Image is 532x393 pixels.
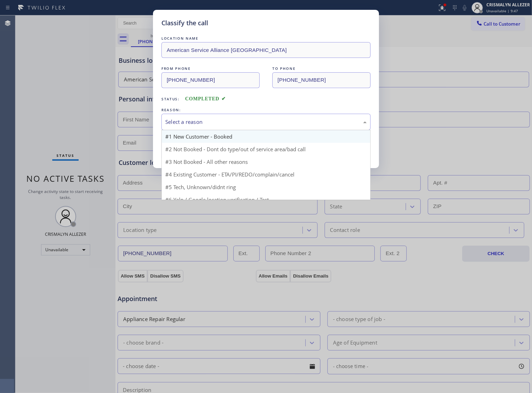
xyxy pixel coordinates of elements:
[162,168,370,181] div: #4 Existing Customer - ETA/PI/REDO/complain/cancel
[162,181,370,193] div: #5 Tech, Unknown/didnt ring
[161,96,180,101] span: Status:
[162,193,370,206] div: #6 Yelp / Google location verification / Test
[272,72,371,88] input: To phone
[162,143,370,155] div: #2 Not Booked - Dont do type/out of service area/bad call
[161,35,371,42] div: LOCATION NAME
[185,96,226,101] span: COMPLETED
[165,118,367,126] div: Select a reason
[161,72,260,88] input: From phone
[272,65,371,72] div: TO PHONE
[161,18,208,28] h5: Classify the call
[162,155,370,168] div: #3 Not Booked - All other reasons
[161,65,260,72] div: FROM PHONE
[161,106,371,114] div: REASON:
[162,130,370,143] div: #1 New Customer - Booked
